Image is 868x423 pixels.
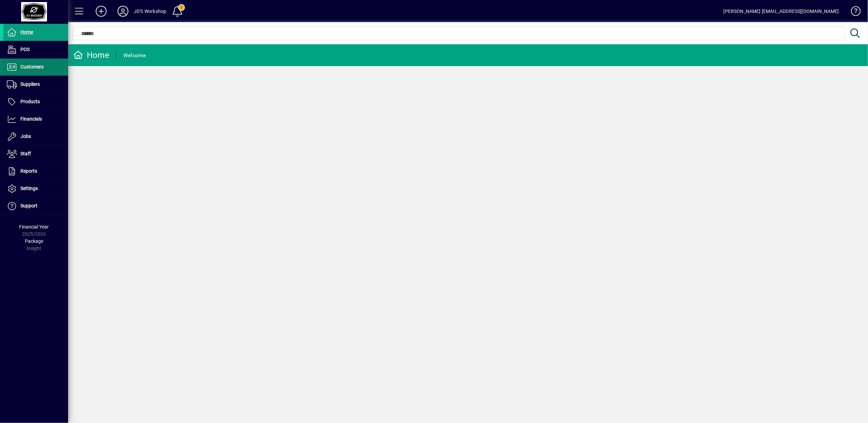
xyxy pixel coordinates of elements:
a: Knowledge Base [846,1,859,23]
button: Profile [112,5,134,17]
span: Customers [20,64,44,69]
span: Package [25,238,43,244]
a: Settings [3,180,68,197]
div: JD'S Workshop [134,6,166,17]
a: Suppliers [3,76,68,93]
a: Jobs [3,128,68,145]
a: Staff [3,145,68,162]
a: Reports [3,163,68,180]
span: Products [20,99,40,104]
span: Home [20,29,33,35]
span: Financial Year [19,224,49,230]
span: Financials [20,116,42,122]
span: Support [20,203,37,208]
span: Reports [20,168,37,174]
span: Jobs [20,134,31,139]
a: Products [3,93,68,110]
a: POS [3,41,68,58]
a: Support [3,198,68,215]
span: Settings [20,186,38,191]
a: Customers [3,59,68,76]
button: Add [90,5,112,17]
div: Home [73,50,109,61]
div: [PERSON_NAME] [EMAIL_ADDRESS][DOMAIN_NAME] [724,6,839,17]
span: POS [20,47,30,52]
a: Financials [3,111,68,128]
span: Suppliers [20,81,40,87]
span: Staff [20,151,31,156]
div: Welcome [123,50,146,61]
